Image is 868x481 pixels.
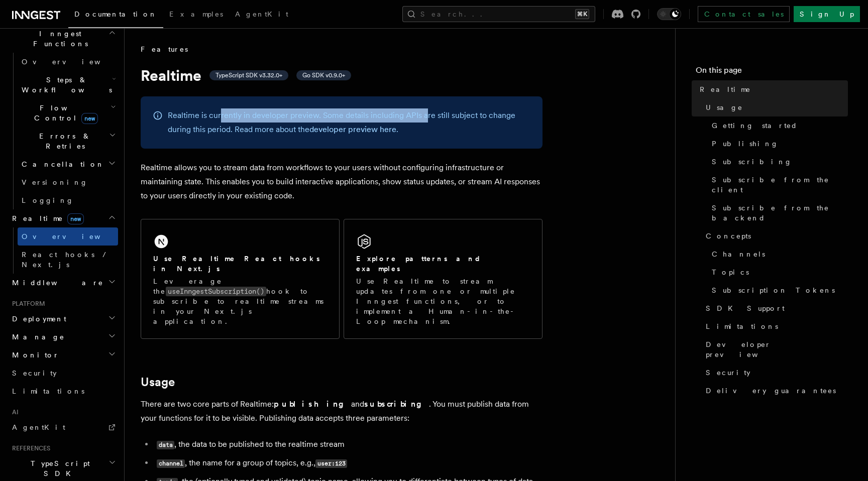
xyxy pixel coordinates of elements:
a: Realtime [696,80,848,98]
button: Middleware [8,274,118,292]
h4: On this page [696,64,848,80]
span: new [67,213,84,224]
span: Go SDK v0.9.0+ [302,71,345,79]
a: Explore patterns and examplesUse Realtime to stream updates from one or multiple Inngest function... [344,219,542,339]
button: Flow Controlnew [18,99,118,127]
span: SDK Support [706,303,785,313]
a: Logging [18,191,118,209]
span: Delivery guarantees [706,386,836,396]
span: Platform [8,300,45,308]
span: Security [706,368,750,378]
button: Errors & Retries [18,127,118,155]
span: Documentation [74,10,157,18]
code: useInngestSubscription() [166,287,266,296]
a: AgentKit [229,3,294,27]
a: Overview [18,53,118,71]
span: Inngest Functions [8,29,108,49]
span: Overview [22,232,125,240]
span: AgentKit [12,423,65,431]
a: Delivery guarantees [702,382,848,400]
p: Use Realtime to stream updates from one or multiple Inngest functions, or to implement a Human-in... [356,276,530,326]
button: Monitor [8,346,118,364]
button: Cancellation [18,155,118,173]
span: Publishing [712,139,779,149]
span: Topics [712,267,749,277]
li: , the data to be published to the realtime stream [154,437,542,452]
p: Realtime is currently in developer preview. Some details including APIs are still subject to chan... [168,108,530,137]
a: Subscribe from the backend [708,199,848,227]
button: Steps & Workflows [18,71,118,99]
span: Subscribe from the backend [712,203,848,223]
span: Manage [8,332,65,342]
span: Flow Control [18,103,111,123]
span: Versioning [22,178,88,186]
span: Logging [22,196,74,204]
span: TypeScript SDK v3.32.0+ [215,71,282,79]
span: Overview [22,58,125,66]
div: Realtimenew [8,227,118,274]
a: Security [8,364,118,382]
span: Cancellation [18,159,104,169]
span: AgentKit [235,10,288,18]
kbd: ⌘K [575,9,589,19]
a: Contact sales [698,6,790,22]
span: Channels [712,249,765,259]
span: Steps & Workflows [18,75,112,95]
button: Toggle dark mode [657,8,681,20]
a: Topics [708,263,848,281]
span: References [8,444,50,452]
a: Concepts [702,227,848,245]
span: Subscription Tokens [712,285,835,295]
span: TypeScript SDK [8,458,108,478]
a: Subscribe from the client [708,171,848,199]
span: Subscribing [712,157,792,167]
p: Realtime allows you to stream data from workflows to your users without configuring infrastructur... [141,161,542,203]
a: AgentKit [8,418,118,436]
a: SDK Support [702,299,848,317]
h2: Use Realtime React hooks in Next.js [153,254,327,274]
h1: Realtime [141,66,542,84]
a: Channels [708,245,848,263]
a: Documentation [68,3,163,28]
a: Security [702,364,848,382]
a: Developer preview [702,335,848,364]
code: data [157,441,174,449]
button: Search...⌘K [402,6,595,22]
li: , the name for a group of topics, e.g., [154,456,542,470]
a: Limitations [702,317,848,335]
a: React hooks / Next.js [18,246,118,274]
a: Overview [18,227,118,246]
span: Limitations [706,321,778,331]
a: Examples [163,3,229,27]
a: Publishing [708,135,848,153]
span: Subscribe from the client [712,175,848,195]
span: Usage [706,102,743,112]
a: Versioning [18,173,118,191]
span: Deployment [8,314,66,324]
span: Features [141,44,188,54]
span: Security [12,369,57,377]
span: Middleware [8,278,103,288]
p: There are two core parts of Realtime: and . You must publish data from your functions for it to b... [141,397,542,425]
span: Errors & Retries [18,131,109,151]
a: Usage [702,98,848,116]
span: new [81,113,98,124]
a: Subscribing [708,153,848,171]
code: user:123 [315,459,347,468]
span: Realtime [700,84,751,94]
button: Manage [8,328,118,346]
div: Inngest Functions [8,53,118,209]
span: React hooks / Next.js [22,251,111,269]
a: Subscription Tokens [708,281,848,299]
span: Limitations [12,387,84,395]
a: Usage [141,375,175,389]
button: Inngest Functions [8,25,118,53]
span: Concepts [706,231,751,241]
a: Use Realtime React hooks in Next.jsLeverage theuseInngestSubscription()hook to subscribe to realt... [141,219,340,339]
strong: subscribing [364,399,429,409]
span: Examples [169,10,223,18]
p: Leverage the hook to subscribe to realtime streams in your Next.js application. [153,276,327,326]
code: channel [157,459,185,468]
span: Getting started [712,121,798,131]
span: Developer preview [706,339,848,359]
